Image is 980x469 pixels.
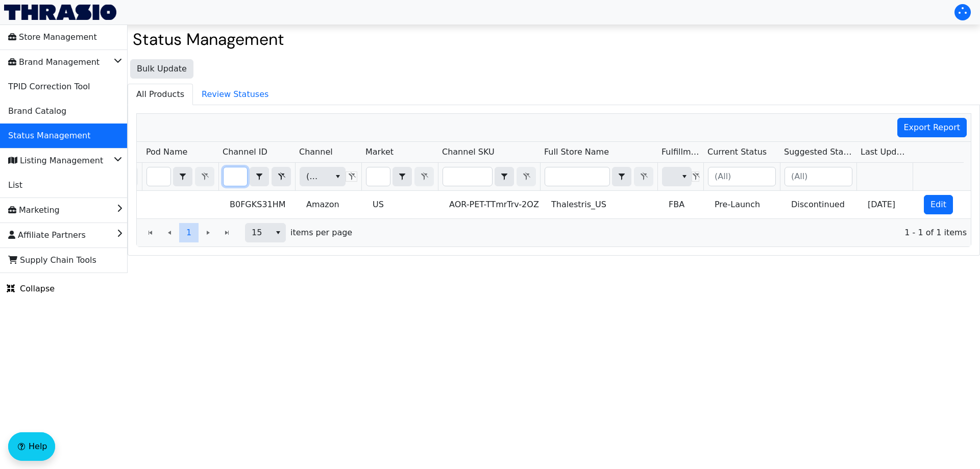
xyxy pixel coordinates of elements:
td: B0FGKS31HM [226,191,302,218]
td: Amazon [302,191,369,218]
input: (All) [708,167,775,186]
span: List [8,177,22,193]
th: Filter [142,163,218,191]
span: Channel [299,146,333,158]
span: Pod Name [146,146,187,158]
span: Choose Operator [393,167,412,186]
span: Suggested Status [784,146,852,158]
span: Marketing [8,202,60,218]
td: AOR-PET-TTmrTrv-2OZ [445,191,547,218]
th: Filter [218,163,295,191]
span: Review Statuses [193,84,277,105]
span: Edit [930,199,946,211]
button: select [612,167,631,186]
th: Filter [540,163,657,191]
span: Choose Operator [250,167,269,186]
span: Brand Catalog [8,103,66,119]
span: Last Update [861,146,909,158]
span: TPID Correction Tool [8,79,90,95]
button: select [174,167,192,186]
th: Filter [295,163,361,191]
span: items per page [290,227,352,239]
td: Pre-Launch [710,191,787,218]
span: Brand Management [8,54,100,70]
input: Filter [147,167,170,186]
td: [DATE] [864,191,920,218]
span: 1 [186,227,191,239]
button: Bulk Update [130,59,193,79]
th: Filter [361,163,438,191]
td: FBA [665,191,710,218]
th: Filter [703,163,780,191]
span: 15 [252,227,264,239]
img: Thrasio Logo [4,5,116,20]
button: select [250,167,268,186]
div: Page 1 of 1 [137,218,971,246]
input: Filter [366,167,390,186]
button: select [271,224,285,242]
span: Status Management [8,128,90,144]
button: select [393,167,411,186]
span: 1 - 1 of 1 items [360,227,967,239]
td: Thalestris_US [547,191,665,218]
span: (All) [306,170,322,183]
input: Filter [443,167,492,186]
th: Filter [438,163,540,191]
td: Discontinued [787,191,864,218]
span: Export Report [904,121,961,134]
span: Choose Operator [495,167,514,186]
input: (All) [785,167,852,186]
td: US [369,191,445,218]
h2: Status Management [133,30,975,49]
span: Fulfillment [661,146,699,158]
button: select [495,167,513,186]
button: select [677,167,692,186]
span: Channel SKU [442,146,495,158]
input: Filter [545,167,609,186]
span: Page size [245,223,286,242]
span: Help [29,440,47,453]
span: Collapse [7,283,55,295]
span: Channel ID [223,146,267,158]
span: All Products [128,84,192,105]
button: Page 1 [179,223,199,242]
button: select [330,167,345,186]
span: Bulk Update [137,63,187,75]
span: Affiliate Partners [8,227,86,243]
button: Help floatingactionbutton [8,432,55,461]
button: Export Report [897,118,967,137]
span: Store Management [8,29,97,45]
span: Market [365,146,394,158]
span: Full Store Name [544,146,609,158]
button: Clear [272,167,291,186]
span: Supply Chain Tools [8,252,96,268]
span: Choose Operator [173,167,192,186]
input: Filter [224,167,247,186]
span: Listing Management [8,153,103,169]
th: Filter [657,163,703,191]
th: Filter [780,163,856,191]
span: Choose Operator [612,167,631,186]
button: Edit [924,195,953,214]
span: Current Status [707,146,767,158]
